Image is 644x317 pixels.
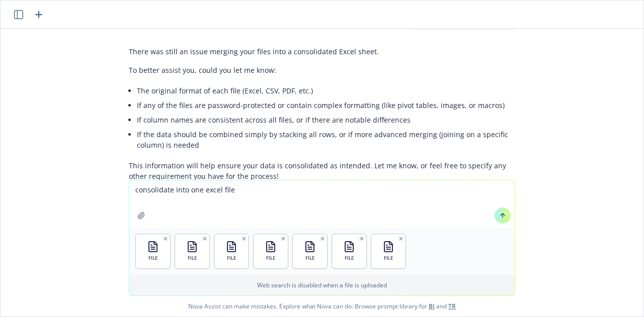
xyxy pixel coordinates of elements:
button: FILE [214,234,249,268]
li: If column names are consistent across all files, or if there are notable differences [137,113,515,127]
span: FILE [384,255,393,261]
span: Nova Assist can make mistakes. Explore what Nova can do: Browse prompt library for and [5,296,639,316]
p: To better assist you, could you let me know: [129,65,515,75]
button: FILE [371,234,406,268]
span: FILE [227,255,236,261]
span: FILE [305,255,315,261]
span: FILE [266,255,276,261]
span: FILE [345,255,354,261]
a: TR [448,302,456,310]
li: If any of the files are password-protected or contain complex formatting (like pivot tables, imag... [137,98,515,113]
li: The original format of each file (Excel, CSV, PDF, etc.) [137,83,515,98]
p: Web search is disabled when a file is uploaded [135,281,509,289]
span: FILE [148,255,158,261]
button: FILE [175,234,209,268]
button: FILE [254,234,288,268]
span: FILE [188,255,197,261]
button: FILE [136,234,170,268]
button: FILE [293,234,327,268]
textarea: consolidate into one excel file [129,180,515,228]
a: BI [429,302,435,310]
li: If the data should be combined simply by stacking all rows, or if more advanced merging (joining ... [137,127,515,152]
p: This information will help ensure your data is consolidated as intended. Let me know, or feel fre... [129,160,515,181]
button: FILE [332,234,366,268]
p: There was still an issue merging your files into a consolidated Excel sheet. [129,46,515,57]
